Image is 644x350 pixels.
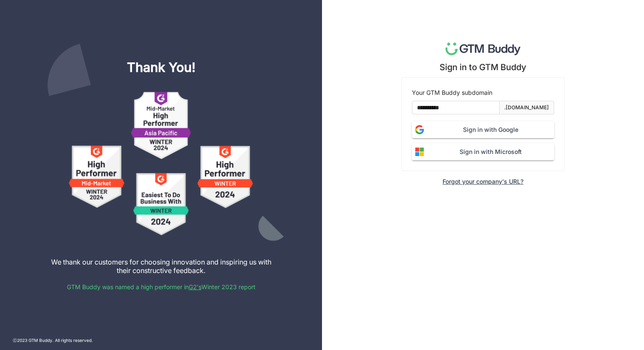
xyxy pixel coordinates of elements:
[446,43,521,55] img: logo
[427,125,554,134] span: Sign in with Google
[412,143,554,160] button: Sign in with Microsoft
[412,121,554,138] button: Sign in with Google
[427,147,554,157] span: Sign in with Microsoft
[412,122,427,137] img: google_logo.png
[412,88,554,97] div: Your GTM Buddy subdomain
[443,178,523,185] div: Forgot your company's URL?
[504,104,549,112] div: .[DOMAIN_NAME]
[189,283,201,290] a: G2's
[412,144,427,159] img: microsoft.svg
[440,62,526,72] div: Sign in to GTM Buddy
